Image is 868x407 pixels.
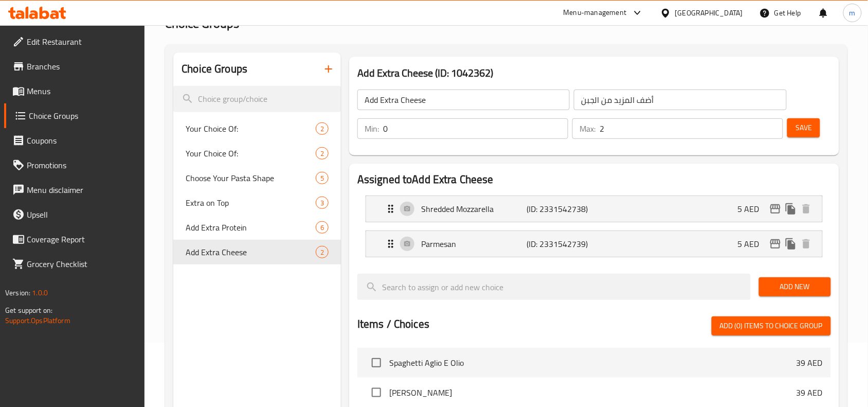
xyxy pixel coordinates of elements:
[720,320,823,332] span: Add (0) items to choice group
[738,238,768,250] p: 5 AED
[27,134,137,147] span: Coupons
[4,54,145,79] a: Branches
[783,201,799,217] button: duplicate
[27,159,137,171] span: Promotions
[316,246,329,258] div: Choices
[186,147,316,160] span: Your Choice Of:
[32,286,48,299] span: 1.0.0
[27,85,137,97] span: Menus
[366,352,387,374] span: Select choice
[27,184,137,196] span: Menu disclaimer
[186,221,316,234] span: Add Extra Protein
[527,238,597,250] p: (ID: 2331542739)
[27,36,137,48] span: Edit Restaurant
[580,122,595,135] p: Max:
[4,227,145,252] a: Coverage Report
[389,386,797,399] span: [PERSON_NAME]
[797,357,823,369] p: 39 AED
[849,7,856,19] span: m
[357,274,751,300] input: search
[366,196,822,222] div: Expand
[4,29,145,54] a: Edit Restaurant
[768,236,783,252] button: edit
[357,226,831,261] li: Expand
[186,246,316,258] span: Add Extra Cheese
[675,7,743,19] div: [GEOGRAPHIC_DATA]
[316,124,328,134] span: 2
[173,215,341,240] div: Add Extra Protein6
[173,141,341,166] div: Your Choice Of:2
[759,277,831,296] button: Add New
[27,258,137,270] span: Grocery Checklist
[783,236,799,252] button: duplicate
[316,147,329,160] div: Choices
[421,203,527,215] p: Shredded Mozzarella
[27,60,137,73] span: Branches
[366,231,822,257] div: Expand
[4,178,145,202] a: Menu disclaimer
[712,316,831,335] button: Add (0) items to choice group
[27,208,137,221] span: Upsell
[316,149,328,158] span: 2
[787,118,820,137] button: Save
[738,203,768,215] p: 5 AED
[5,304,52,317] span: Get support on:
[365,122,379,135] p: Min:
[527,203,597,215] p: (ID: 2331542738)
[4,252,145,276] a: Grocery Checklist
[799,201,814,217] button: delete
[4,103,145,128] a: Choice Groups
[768,201,783,217] button: edit
[357,65,831,81] h3: Add Extra Cheese (ID: 1042362)
[173,166,341,190] div: Choose Your Pasta Shape5
[173,86,341,112] input: search
[316,197,329,209] div: Choices
[4,79,145,103] a: Menus
[173,240,341,264] div: Add Extra Cheese2
[5,314,70,327] a: Support.OpsPlatform
[799,236,814,252] button: delete
[795,121,812,134] span: Save
[316,122,329,135] div: Choices
[29,110,137,122] span: Choice Groups
[186,122,316,135] span: Your Choice Of:
[4,153,145,178] a: Promotions
[173,116,341,141] div: Your Choice Of:2
[316,172,329,184] div: Choices
[27,233,137,245] span: Coverage Report
[767,280,823,293] span: Add New
[316,198,328,208] span: 3
[316,247,328,257] span: 2
[316,223,328,233] span: 6
[186,197,316,209] span: Extra on Top
[182,61,247,77] h2: Choice Groups
[366,382,387,403] span: Select choice
[389,357,797,369] span: Spaghetti Aglio E Olio
[564,7,627,19] div: Menu-management
[797,386,823,399] p: 39 AED
[4,202,145,227] a: Upsell
[173,190,341,215] div: Extra on Top3
[421,238,527,250] p: Parmesan
[357,191,831,226] li: Expand
[316,173,328,183] span: 5
[5,286,30,299] span: Version:
[4,128,145,153] a: Coupons
[357,172,831,187] h2: Assigned to Add Extra Cheese
[357,316,429,332] h2: Items / Choices
[186,172,316,184] span: Choose Your Pasta Shape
